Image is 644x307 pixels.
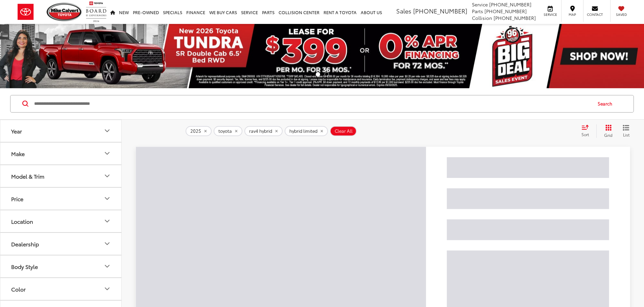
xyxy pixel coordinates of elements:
[103,149,111,157] div: Make
[47,3,82,21] img: Mike Calvert Toyota
[11,263,38,270] div: Body Style
[330,126,357,136] button: Clear All
[11,195,23,202] div: Price
[0,255,122,277] button: Body StyleBody Style
[214,126,242,136] button: remove toyota
[103,285,111,293] div: Color
[0,143,122,164] button: MakeMake
[244,126,283,136] button: remove rav4%20hybrid
[604,132,613,138] span: Grid
[11,128,22,134] div: Year
[285,126,328,136] button: remove hybrid%20limited
[614,12,629,17] span: Saved
[484,8,527,14] span: [PHONE_NUMBER]
[0,165,122,187] button: Model & TrimModel & Trim
[494,14,536,21] span: [PHONE_NUMBER]
[596,124,618,138] button: Grid View
[186,126,212,136] button: remove 2025
[581,131,589,137] span: Sort
[0,188,122,210] button: PricePrice
[472,8,483,14] span: Parts
[103,172,111,180] div: Model & Trim
[190,128,201,134] span: 2025
[587,12,603,17] span: Contact
[396,6,411,15] span: Sales
[489,1,531,8] span: [PHONE_NUMBER]
[623,132,629,137] span: List
[0,120,122,142] button: YearYear
[11,150,25,157] div: Make
[11,218,33,224] div: Location
[103,217,111,225] div: Location
[543,12,558,17] span: Service
[11,286,26,292] div: Color
[618,124,635,138] button: List View
[565,12,580,17] span: Map
[472,1,488,8] span: Service
[335,128,353,134] span: Clear All
[249,128,272,134] span: rav4 hybrid
[103,127,111,135] div: Year
[0,210,122,232] button: LocationLocation
[11,241,39,247] div: Dealership
[218,128,232,134] span: toyota
[103,194,111,203] div: Price
[289,128,317,134] span: hybrid limited
[413,6,467,15] span: [PHONE_NUMBER]
[103,240,111,248] div: Dealership
[0,278,122,300] button: ColorColor
[103,262,111,270] div: Body Style
[578,124,596,138] button: Select sort value
[33,96,591,112] input: Search by Make, Model, or Keyword
[591,95,622,112] button: Search
[472,14,492,21] span: Collision
[0,233,122,255] button: DealershipDealership
[11,173,44,179] div: Model & Trim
